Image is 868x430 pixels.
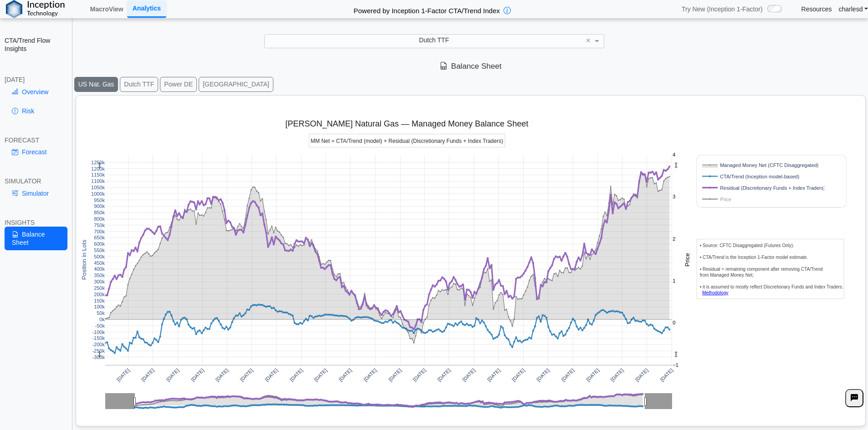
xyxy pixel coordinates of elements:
tspan: • CTA/Trend is the Inception 1-Factor model estimate. [700,255,808,260]
tspan: • it is assumed to mostly reflect Discretionary Funds and Index Traders. [700,284,843,289]
span: Balance Sheet [440,62,502,71]
a: Forecast [5,144,67,160]
span: Try New (Inception 1-Factor) [682,5,763,13]
tspan: • Source: CFTC Disaggregated (Futures Only). [700,243,794,248]
a: charlesd [839,5,868,13]
div: FORECAST [5,136,67,144]
span: Clear value [585,35,592,47]
button: Dutch TTF [120,77,158,92]
a: Simulator [5,186,67,201]
a: Methodology [703,290,729,295]
div: INSIGHTS [5,218,67,227]
h2: Powered by Inception 1-Factor CTA/Trend Index [350,3,503,15]
div: SIMULATOR [5,177,67,185]
tspan: from Managed Money Net; [700,273,754,278]
a: Overview [5,84,67,100]
h2: CTA/Trend Flow Insights [5,36,67,53]
a: Balance Sheet [5,227,67,250]
tspan: • Residual = remaining component after removing CTA/Trend [700,267,823,272]
span: × [586,36,591,45]
span: Dutch TTF [419,36,449,44]
a: Risk [5,103,67,119]
a: Resources [801,5,832,13]
a: MacroView [87,1,127,17]
button: US Nat. Gas [74,77,118,92]
button: [GEOGRAPHIC_DATA] [199,77,273,92]
a: Analytics [127,0,166,17]
div: [DATE] [5,76,67,84]
button: Power DE [160,77,197,92]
